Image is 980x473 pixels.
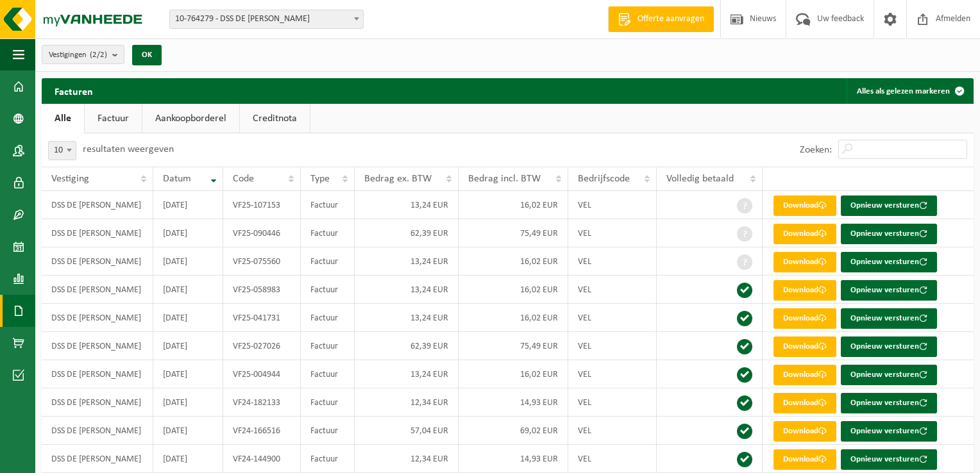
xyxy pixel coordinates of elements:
[608,6,714,32] a: Offerte aanvragen
[568,332,657,360] td: VEL
[773,280,836,301] a: Download
[841,336,937,357] button: Opnieuw versturen
[42,78,106,103] h2: Facturen
[841,393,937,413] button: Opnieuw versturen
[773,195,836,216] a: Download
[153,332,223,360] td: [DATE]
[223,247,301,276] td: VF25-075560
[49,46,107,65] span: Vestigingen
[355,191,459,219] td: 13,24 EUR
[301,417,355,445] td: Factuur
[90,51,107,59] count: (2/2)
[355,219,459,247] td: 62,39 EUR
[153,417,223,445] td: [DATE]
[301,304,355,332] td: Factuur
[42,445,153,473] td: DSS DE [PERSON_NAME]
[223,332,301,360] td: VF25-027026
[42,332,153,360] td: DSS DE [PERSON_NAME]
[568,304,657,332] td: VEL
[142,104,239,133] a: Aankoopborderel
[42,219,153,247] td: DSS DE [PERSON_NAME]
[634,13,707,26] span: Offerte aanvragen
[85,104,142,133] a: Factuur
[773,365,836,385] a: Download
[42,360,153,388] td: DSS DE [PERSON_NAME]
[153,388,223,417] td: [DATE]
[301,276,355,304] td: Factuur
[773,224,836,244] a: Download
[773,336,836,357] a: Download
[578,174,630,184] span: Bedrijfscode
[355,247,459,276] td: 13,24 EUR
[240,104,310,133] a: Creditnota
[49,142,76,160] span: 10
[223,445,301,473] td: VF24-144900
[301,388,355,417] td: Factuur
[459,445,568,473] td: 14,93 EUR
[42,191,153,219] td: DSS DE [PERSON_NAME]
[233,174,254,184] span: Code
[301,219,355,247] td: Factuur
[773,449,836,470] a: Download
[459,360,568,388] td: 16,02 EUR
[42,276,153,304] td: DSS DE [PERSON_NAME]
[153,247,223,276] td: [DATE]
[841,280,937,301] button: Opnieuw versturen
[847,78,972,104] button: Alles als gelezen markeren
[48,141,76,160] span: 10
[459,191,568,219] td: 16,02 EUR
[153,445,223,473] td: [DATE]
[153,360,223,388] td: [DATE]
[459,219,568,247] td: 75,49 EUR
[459,388,568,417] td: 14,93 EUR
[355,360,459,388] td: 13,24 EUR
[169,10,364,29] span: 10-764279 - DSS DE SMET STEVEN - ANZEGEM
[459,304,568,332] td: 16,02 EUR
[42,45,124,64] button: Vestigingen(2/2)
[459,247,568,276] td: 16,02 EUR
[301,332,355,360] td: Factuur
[841,421,937,442] button: Opnieuw versturen
[223,304,301,332] td: VF25-041731
[568,247,657,276] td: VEL
[83,144,174,154] label: resultaten weergeven
[568,276,657,304] td: VEL
[163,174,191,184] span: Datum
[223,417,301,445] td: VF24-166516
[841,252,937,272] button: Opnieuw versturen
[42,417,153,445] td: DSS DE [PERSON_NAME]
[841,449,937,470] button: Opnieuw versturen
[153,219,223,247] td: [DATE]
[568,219,657,247] td: VEL
[773,421,836,442] a: Download
[773,393,836,413] a: Download
[301,191,355,219] td: Factuur
[841,308,937,329] button: Opnieuw versturen
[841,195,937,216] button: Opnieuw versturen
[153,304,223,332] td: [DATE]
[355,276,459,304] td: 13,24 EUR
[51,174,89,184] span: Vestiging
[223,191,301,219] td: VF25-107153
[42,247,153,276] td: DSS DE [PERSON_NAME]
[841,365,937,385] button: Opnieuw versturen
[170,10,363,28] span: 10-764279 - DSS DE SMET STEVEN - ANZEGEM
[223,388,301,417] td: VF24-182133
[568,445,657,473] td: VEL
[841,224,937,244] button: Opnieuw versturen
[800,145,832,155] label: Zoeken:
[223,219,301,247] td: VF25-090446
[568,360,657,388] td: VEL
[568,417,657,445] td: VEL
[355,332,459,360] td: 62,39 EUR
[42,304,153,332] td: DSS DE [PERSON_NAME]
[355,388,459,417] td: 12,34 EUR
[310,174,330,184] span: Type
[132,45,162,65] button: OK
[301,445,355,473] td: Factuur
[223,276,301,304] td: VF25-058983
[153,276,223,304] td: [DATE]
[459,276,568,304] td: 16,02 EUR
[153,191,223,219] td: [DATE]
[568,191,657,219] td: VEL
